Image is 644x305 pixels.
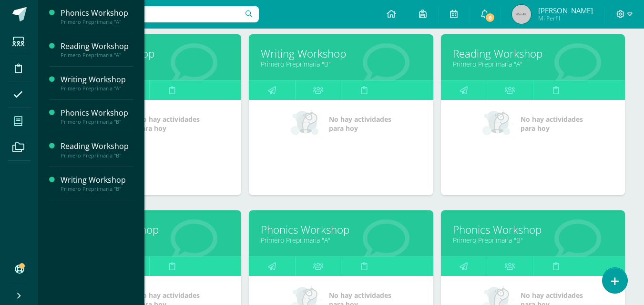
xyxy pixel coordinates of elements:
[482,109,514,138] img: no_activities_small.png
[485,12,495,23] span: 8
[291,109,322,138] img: no_activities_small.png
[61,186,133,192] div: Primero Preprimaria "B"
[61,52,133,59] div: Primero Preprimaria "A"
[61,19,133,25] div: Primero Preprimaria "A"
[61,152,133,159] div: Primero Preprimaria "B"
[61,74,133,85] div: Writing Workshop
[69,46,229,61] a: Writing Workshop
[69,222,229,237] a: Reading Workshop
[453,46,613,61] a: Reading Workshop
[538,14,593,22] span: Mi Perfil
[61,141,133,152] div: Reading Workshop
[538,6,593,15] span: [PERSON_NAME]
[512,5,531,24] img: 45x45
[453,236,613,245] a: Primero Preprimaria "B"
[261,46,421,61] a: Writing Workshop
[69,236,229,245] a: Primero Preprimaria "B"
[453,222,613,237] a: Phonics Workshop
[329,115,391,133] span: No hay actividades para hoy
[61,108,133,125] a: Phonics WorkshopPrimero Preprimaria "B"
[69,59,229,69] a: Primero Preprimaria "A"
[61,41,133,59] a: Reading WorkshopPrimero Preprimaria "A"
[261,222,421,237] a: Phonics Workshop
[61,41,133,52] div: Reading Workshop
[137,115,200,133] span: No hay actividades para hoy
[61,74,133,92] a: Writing WorkshopPrimero Preprimaria "A"
[521,115,583,133] span: No hay actividades para hoy
[61,8,133,25] a: Phonics WorkshopPrimero Preprimaria "A"
[61,8,133,19] div: Phonics Workshop
[261,59,421,69] a: Primero Preprimaria "B"
[261,236,421,245] a: Primero Preprimaria "A"
[61,175,133,192] a: Writing WorkshopPrimero Preprimaria "B"
[44,6,259,22] input: Busca un usuario...
[61,85,133,92] div: Primero Preprimaria "A"
[453,59,613,69] a: Primero Preprimaria "A"
[61,108,133,118] div: Phonics Workshop
[61,141,133,158] a: Reading WorkshopPrimero Preprimaria "B"
[61,175,133,186] div: Writing Workshop
[61,118,133,125] div: Primero Preprimaria "B"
